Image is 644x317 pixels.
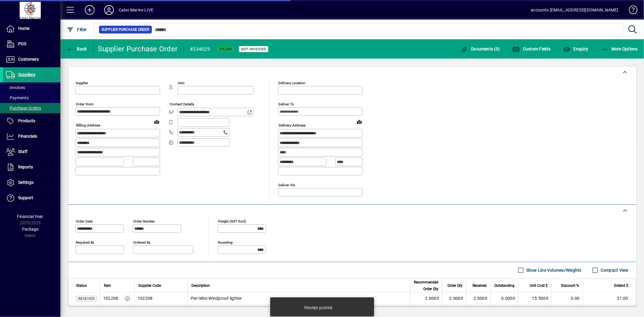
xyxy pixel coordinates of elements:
span: Reports [18,165,33,169]
span: Support [18,195,33,200]
a: Support [3,191,60,206]
td: 2.0000 [442,293,466,305]
a: Staff [3,144,60,159]
button: Profile [99,5,119,15]
span: Supplier Purchase Order [101,27,149,33]
td: 2.0000 [466,293,490,305]
button: Custom Fields [511,43,552,54]
mat-label: Attn [178,81,184,85]
span: Products [18,118,35,123]
span: Recommended Order Qty [414,279,438,292]
a: Settings [3,175,60,190]
span: More Options [601,46,638,51]
button: More Options [600,43,639,54]
span: Supplier Code [138,282,161,289]
button: Filter [65,24,88,35]
span: Enquiry [563,46,588,51]
a: Home [3,21,60,36]
a: Payments [3,93,60,103]
td: 0.00 [551,293,583,305]
span: Filled [220,47,232,51]
span: Discount % [561,282,579,289]
span: Unit Cost $ [530,282,548,289]
span: Purchase Orders [6,106,41,110]
label: Show Line Volumes/Weights [525,267,582,273]
span: Back [67,46,87,51]
td: 13.6000 [518,305,551,317]
div: 102208 [103,295,118,301]
span: Settings [18,180,34,185]
div: #234029 [190,44,210,54]
td: 3.0000 [442,305,466,317]
span: Suppliers [18,72,35,77]
span: Package [22,227,38,232]
span: Received [78,297,95,300]
label: Compact View [599,267,629,273]
span: Not Invoiced [241,47,266,51]
td: 0.00 [551,305,583,317]
span: Extend $ [614,282,628,289]
span: Outstanding [494,282,514,289]
td: 2.0000 [410,293,442,305]
div: Supplier Purchase Order [98,44,178,54]
a: Customers [3,52,60,67]
mat-label: Rounding [218,240,232,244]
a: View on map [152,117,162,126]
mat-label: Supplier [76,81,88,85]
span: Staff [18,149,27,154]
a: Financials [3,129,60,144]
mat-label: Order date [76,219,93,223]
span: Item [104,282,111,289]
span: Financial Year [17,214,43,219]
mat-label: Deliver via [278,183,295,187]
a: POS [3,37,60,52]
a: Knowledge Base [624,1,636,21]
td: 40.80 [583,305,636,317]
button: Back [65,43,88,54]
td: PBBT-H [134,305,187,317]
span: Invoices [6,85,25,90]
div: Receipt posted. [305,305,334,311]
div: accounts [EMAIL_ADDRESS][DOMAIN_NAME] [531,5,618,15]
mat-label: Delivery Location [278,81,305,85]
span: Status [76,282,87,289]
mat-label: Freight (GST excl) [218,219,246,223]
td: 15.5000 [518,293,551,305]
span: Payments [6,95,29,100]
td: 0.0000 [490,293,518,305]
button: Documents (0) [459,43,501,54]
span: Financials [18,134,37,139]
span: Description [191,282,210,289]
mat-label: Required by [76,240,94,244]
td: 3.0000 [466,305,490,317]
span: Filter [67,27,87,32]
span: Received [473,282,487,289]
mat-label: Deliver To [278,102,294,106]
td: 102208 [134,293,187,305]
a: View on map [354,117,364,126]
div: Cater Marine LIVE [119,5,153,15]
mat-label: Order number [133,219,155,223]
a: Invoices [3,82,60,93]
mat-label: Order from [76,102,94,106]
a: Purchase Orders [3,103,60,113]
td: 31.00 [583,293,636,305]
mat-label: Ordered by [133,240,150,244]
span: Peri Mini Windproof lighter [191,295,242,301]
button: Enquiry [562,43,590,54]
a: Reports [3,160,60,175]
a: Products [3,114,60,129]
td: 2.0000 [410,305,442,317]
span: POS [18,41,26,46]
span: Home [18,26,29,31]
td: 0.0000 [490,305,518,317]
app-page-header-button: Back [60,43,94,54]
button: Add [80,5,99,15]
span: Custom Fields [513,46,551,51]
span: Customers [18,57,39,62]
span: Order Qty [447,282,463,289]
span: Documents (0) [461,46,500,51]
